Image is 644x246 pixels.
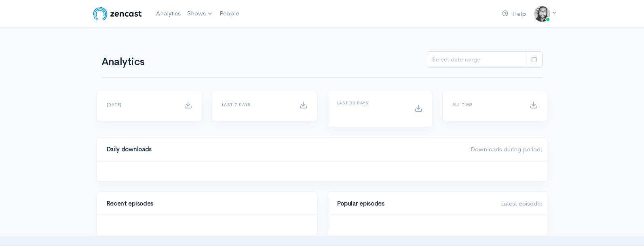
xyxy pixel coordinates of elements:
[216,5,242,22] a: People
[471,145,543,153] span: Downloads during period:
[107,146,461,153] h4: Daily downloads
[107,102,174,107] h6: [DATE]
[534,6,550,22] img: ...
[452,102,520,107] h6: All time
[101,56,167,68] h1: Analytics
[501,199,543,207] span: Latest episode:
[184,5,216,23] a: Shows
[337,200,491,207] h4: Popular episodes
[427,51,526,68] input: analytics date range selector
[153,5,184,22] a: Analytics
[92,6,143,22] img: ZenCast Logo
[222,102,289,107] h6: Last 7 days
[107,200,302,207] h4: Recent episodes
[337,101,405,105] h6: Last 30 days
[499,5,529,23] a: Help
